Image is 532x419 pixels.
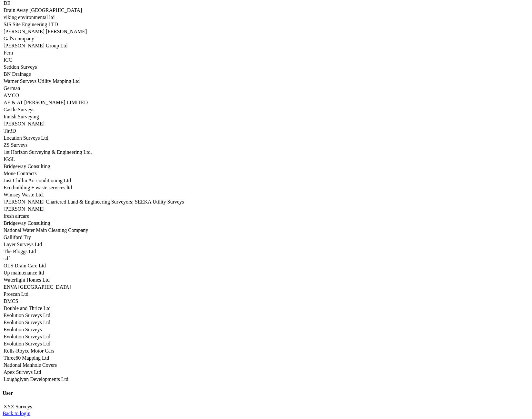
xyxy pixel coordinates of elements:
[4,100,88,105] a: AE & AT [PERSON_NAME] LIMITED
[4,107,35,112] a: Castle Surveys
[4,256,10,261] a: sdf
[4,320,50,325] a: Evolution Surveys Ltd
[4,156,15,162] a: IGSL
[4,43,67,48] a: [PERSON_NAME] Group Ltd
[4,135,48,141] a: Location Surveys Ltd
[4,192,44,197] a: Wimsey Waste Ltd.
[4,64,37,70] a: Seddon Surveys
[4,85,20,91] a: German
[3,411,30,416] a: Back to login
[4,121,45,126] a: [PERSON_NAME]
[4,50,13,55] a: Fern
[4,171,37,176] a: Mone Contracts
[4,298,18,304] a: DMCS
[4,277,50,283] a: Waterlight Homes Ltd
[4,36,34,41] a: Gal's company
[4,242,42,247] a: Layer Surveys Ltd
[4,0,10,6] a: DE
[4,185,72,190] a: Eco building + waste services ltd
[4,334,50,339] a: Evolution Surveys Ltd
[4,355,49,361] a: Three60 Mapping Ltd
[4,29,87,34] a: [PERSON_NAME] [PERSON_NAME]
[4,114,39,119] a: Innish Surveying
[4,78,80,84] a: Warner Surveys Utility Mapping Ltd
[4,178,71,183] a: Just Chillin Air conditioning Ltd
[4,305,51,311] a: Double and Thrice Ltd
[4,249,36,254] a: The Bloggs Ltd
[4,234,31,240] a: Galliford Try
[4,7,82,13] a: Drain Away [GEOGRAPHIC_DATA]
[4,22,58,27] a: SJS Site Engineering LTD
[4,128,16,134] a: Tir3D
[4,376,68,382] a: Loughglynn Developments Ltd
[4,327,42,332] a: Evolution Surveys
[4,57,12,63] a: ICC
[4,263,46,268] a: OLS Drain Care Ltd
[4,199,184,205] a: [PERSON_NAME] Chartered Land & Engineering Surveyors; SEEKA Utility Surveys
[4,213,29,219] a: fresh aircare
[4,15,55,20] a: viking environmental ltd
[4,369,41,375] a: Apex Surveys Ltd
[4,362,57,368] a: National Manhole Covers
[4,291,30,297] a: Proscan Ltd.
[4,284,71,290] a: ENVA [GEOGRAPHIC_DATA]
[4,71,31,77] a: BN Drainage
[3,390,529,396] h4: User
[4,206,45,212] a: [PERSON_NAME]
[4,142,27,148] a: ZS Surveys
[4,220,50,226] a: Bridgeway Consulting
[4,341,50,346] a: Evolution Surveys Ltd
[4,313,50,318] a: Evolution Surveys Ltd
[4,164,50,169] a: Bridgeway Consulting
[4,93,19,98] a: AMCO
[4,348,54,354] a: Rolls-Royce Motor Cars
[4,270,44,275] a: Up maintenance ltd
[4,149,92,155] a: 1st Horizon Surveying & Engineering Ltd.
[4,404,32,409] a: XYZ Surveys
[4,227,88,233] a: National Water Main Cleaning Company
